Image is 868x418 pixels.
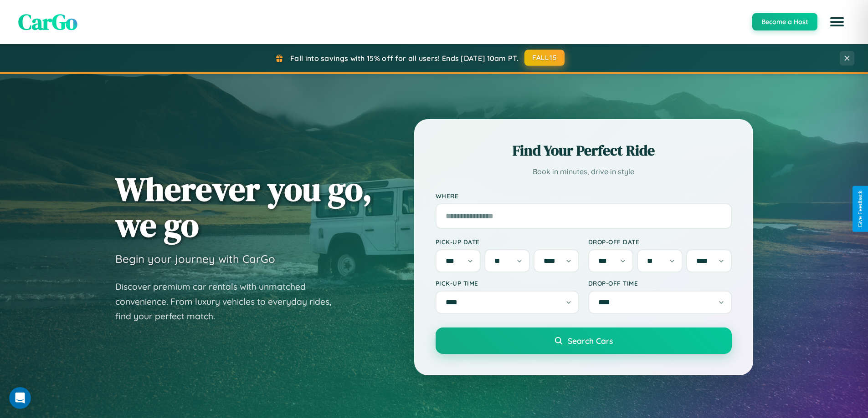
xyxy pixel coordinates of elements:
[18,7,77,37] span: CarGo
[588,238,732,246] label: Drop-off Date
[115,171,372,243] h1: Wherever you go, we go
[752,13,817,30] button: Become a Host
[115,252,275,266] h3: Begin your journey with CarGo
[436,165,732,178] p: Book in minutes, drive in style
[568,336,613,346] span: Search Cars
[115,279,343,324] p: Discover premium car rentals with unmatched convenience. From luxury vehicles to everyday rides, ...
[588,279,732,287] label: Drop-off Time
[436,238,579,246] label: Pick-up Date
[436,327,732,354] button: Search Cars
[857,191,863,227] div: Give Feedback
[9,387,31,409] iframe: Intercom live chat
[290,54,519,63] span: Fall into savings with 15% off for all users! Ends [DATE] 10am PT.
[436,141,732,161] h2: Find Your Perfect Ride
[524,50,565,66] button: FALL15
[436,279,579,287] label: Pick-up Time
[436,192,732,200] label: Where
[824,9,850,35] button: Open menu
